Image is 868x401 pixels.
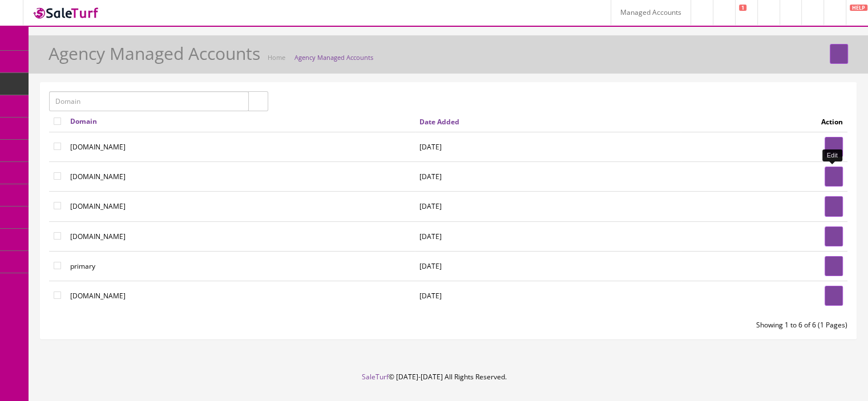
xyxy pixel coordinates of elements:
[362,372,389,382] a: SaleTurf
[449,320,857,330] div: Showing 1 to 6 of 6 (1 Pages)
[415,221,681,251] td: [DATE]
[66,281,415,310] td: [DOMAIN_NAME]
[268,53,285,62] a: Home
[415,192,681,221] td: [DATE]
[294,53,373,62] a: Agency Managed Accounts
[66,221,415,251] td: [DOMAIN_NAME]
[850,5,867,11] span: HELP
[66,251,415,281] td: primary
[415,281,681,310] td: [DATE]
[66,162,415,192] td: [DOMAIN_NAME]
[66,192,415,221] td: [DOMAIN_NAME]
[66,132,415,162] td: [DOMAIN_NAME]
[70,116,102,126] a: Domain
[415,162,681,192] td: [DATE]
[739,5,746,11] span: 1
[415,132,681,162] td: [DATE]
[419,117,459,127] a: Date Added
[822,149,842,161] div: Edit
[32,5,100,21] img: SaleTurf
[49,44,260,63] h1: Agency Managed Accounts
[415,251,681,281] td: [DATE]
[681,111,847,132] td: Action
[49,91,249,111] input: Domain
